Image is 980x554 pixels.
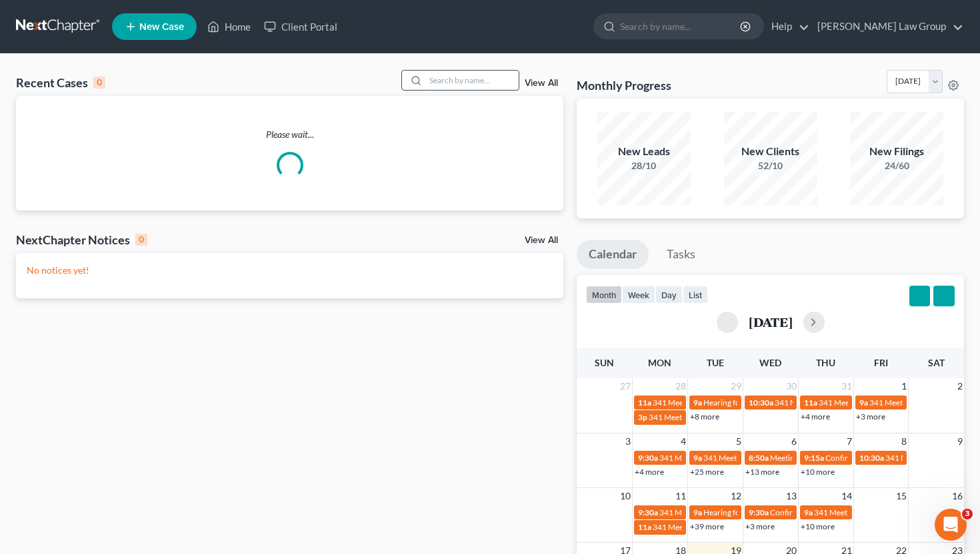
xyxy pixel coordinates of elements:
[785,488,798,504] span: 13
[845,433,853,449] span: 7
[693,398,702,408] span: 9a
[577,240,649,269] a: Calendar
[525,236,558,245] a: View All
[749,453,769,463] span: 8:50a
[745,467,779,477] a: +13 more
[749,507,769,517] span: 9:30a
[93,77,105,89] div: 0
[648,357,671,368] span: Mon
[703,398,807,408] span: Hearing for [PERSON_NAME]
[811,15,963,39] a: [PERSON_NAME] Law Group
[900,433,908,449] span: 8
[16,75,105,91] div: Recent Cases
[804,398,817,408] span: 11a
[27,264,553,277] p: No notices yet!
[707,357,724,368] span: Tue
[785,378,798,394] span: 30
[597,159,691,172] div: 28/10
[638,453,658,463] span: 9:30a
[624,433,632,449] span: 3
[690,467,724,477] a: +25 more
[729,488,743,504] span: 12
[586,286,622,304] button: month
[635,467,664,477] a: +4 more
[674,488,687,504] span: 11
[749,315,793,329] h2: [DATE]
[659,507,779,517] span: 341 Meeting for [PERSON_NAME]
[814,507,934,517] span: 341 Meeting for [PERSON_NAME]
[679,433,687,449] span: 4
[804,507,813,517] span: 9a
[201,15,257,39] a: Home
[840,378,853,394] span: 31
[693,453,702,463] span: 9a
[653,398,773,408] span: 341 Meeting for [PERSON_NAME]
[693,507,702,517] span: 9a
[874,357,888,368] span: Fri
[859,453,884,463] span: 10:30a
[956,378,964,394] span: 2
[703,507,900,517] span: Hearing for [PERSON_NAME]-Black & [PERSON_NAME]
[135,234,147,246] div: 0
[577,77,671,93] h3: Monthly Progress
[765,15,809,39] a: Help
[622,286,655,304] button: week
[638,507,658,517] span: 9:30a
[619,488,632,504] span: 10
[724,144,817,159] div: New Clients
[956,433,964,449] span: 9
[683,286,708,304] button: list
[729,378,743,394] span: 29
[900,378,908,394] span: 1
[770,453,875,463] span: Meeting for [PERSON_NAME]
[659,453,779,463] span: 341 Meeting for [PERSON_NAME]
[257,15,344,39] a: Client Portal
[850,159,943,172] div: 24/60
[801,412,830,421] a: +4 more
[595,357,614,368] span: Sun
[735,433,743,449] span: 5
[638,398,651,408] span: 11a
[859,398,868,408] span: 9a
[638,412,647,422] span: 3p
[801,521,835,531] a: +10 more
[638,522,651,532] span: 11a
[724,159,817,172] div: 52/10
[649,412,839,422] span: 341 Meeting for [PERSON_NAME] & [PERSON_NAME]
[801,467,835,477] a: +10 more
[690,412,719,421] a: +8 more
[850,144,943,159] div: New Filings
[775,398,965,408] span: 341 Meeting for [PERSON_NAME] & [PERSON_NAME]
[16,232,147,248] div: NextChapter Notices
[745,521,775,531] a: +3 more
[749,398,773,408] span: 10:30a
[620,14,742,39] input: Search by name...
[895,488,908,504] span: 15
[619,378,632,394] span: 27
[690,521,724,531] a: +39 more
[655,240,707,269] a: Tasks
[674,378,687,394] span: 28
[703,453,823,463] span: 341 Meeting for [PERSON_NAME]
[525,79,558,88] a: View All
[653,522,773,532] span: 341 Meeting for [PERSON_NAME]
[139,22,184,32] span: New Case
[840,488,853,504] span: 14
[962,509,973,519] span: 3
[655,286,683,304] button: day
[856,412,885,421] a: +3 more
[16,128,563,141] p: Please wait...
[951,488,964,504] span: 16
[425,71,519,90] input: Search by name...
[759,357,781,368] span: Wed
[790,433,798,449] span: 6
[816,357,835,368] span: Thu
[935,509,967,541] iframe: Intercom live chat
[928,357,945,368] span: Sat
[804,453,824,463] span: 9:15a
[597,144,691,159] div: New Leads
